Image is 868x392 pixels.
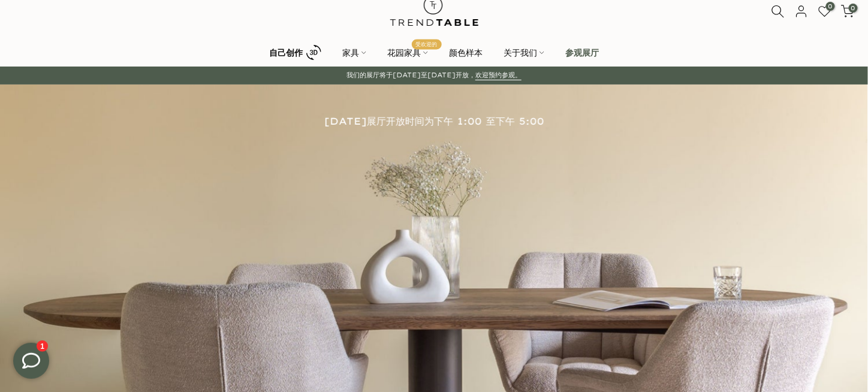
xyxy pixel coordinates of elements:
a: 欢迎预约参观。 [475,71,522,80]
a: 参观展厅 [555,46,610,60]
a: 0 [841,5,854,18]
font: 自己创作 [269,47,303,58]
font: 受欢迎的 [416,41,438,47]
a: 0 [818,5,831,18]
font: 参观展厅 [565,47,599,58]
font: 颜色样本 [449,47,483,58]
font: 欢迎预约参观。 [475,71,522,79]
a: 家具 [332,46,377,60]
font: 我们的展厅将于[DATE]至[DATE]开放， [346,71,475,79]
iframe: 切换框架 [1,331,61,391]
font: 0 [828,2,833,10]
a: 花园家具受欢迎的 [377,46,439,60]
font: 0 [851,4,855,12]
a: 颜色样本 [439,46,493,60]
a: 关于我们 [493,46,555,60]
a: 自己创作 [259,42,332,63]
